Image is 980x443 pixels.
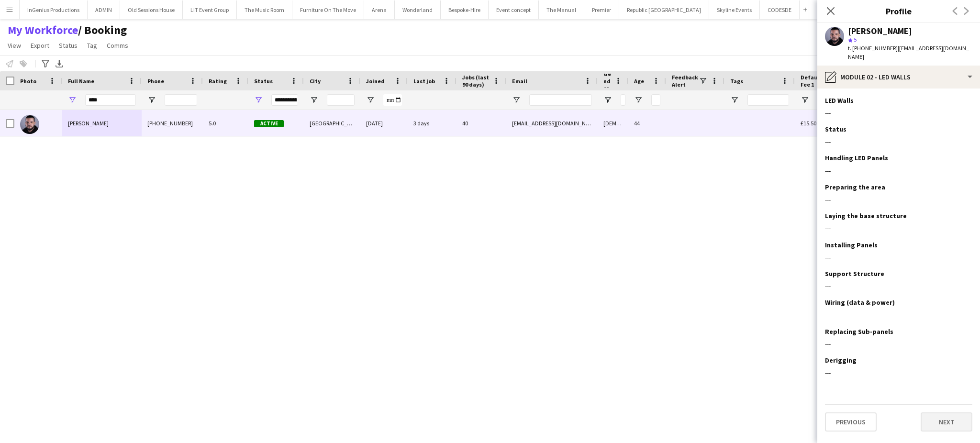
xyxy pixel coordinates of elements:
div: [PERSON_NAME] [848,27,912,35]
button: Next [921,412,972,432]
h3: Wiring (data & power) [825,298,895,307]
div: --- [825,253,972,262]
button: Open Filter Menu [730,96,739,104]
div: 40 [457,110,506,136]
span: Booking [78,23,127,37]
app-action-btn: Export XLSX [54,58,65,69]
div: [DATE] [360,110,408,136]
button: Arena [364,0,395,19]
input: Tags Filter Input [747,94,789,106]
span: Tags [730,78,743,85]
h3: Profile [817,5,980,17]
div: --- [825,311,972,320]
span: Status [254,78,273,85]
a: Comms [103,39,132,52]
h3: Installing Panels [825,241,878,249]
a: Status [55,39,81,52]
button: Open Filter Menu [366,96,375,104]
h3: Status [825,125,846,133]
span: Gender [603,70,611,92]
button: Open Filter Menu [512,96,521,104]
input: Age Filter Input [651,94,660,106]
div: --- [825,224,972,233]
a: Tag [83,39,101,52]
div: --- [825,282,972,290]
span: Joined [366,78,385,85]
span: Rating [209,78,227,85]
h3: Replacing Sub-panels [825,327,893,336]
div: --- [825,195,972,204]
span: 5 [854,36,857,43]
button: LIT Event Group [183,0,237,19]
input: Gender Filter Input [621,94,625,106]
div: --- [825,109,972,117]
span: Jobs (last 90 days) [462,74,489,88]
a: My Workforce [8,23,78,37]
span: Email [512,78,527,85]
div: [GEOGRAPHIC_DATA] [304,110,360,136]
span: | [EMAIL_ADDRESS][DOMAIN_NAME] [848,44,969,60]
div: 5.0 [203,110,248,136]
div: 44 [628,110,666,136]
span: Status [59,41,78,50]
span: Comms [107,41,128,50]
button: Old Sessions House [120,0,183,19]
a: Export [27,39,53,52]
button: Furniture On The Move [292,0,364,19]
span: Active [254,120,284,127]
div: Module 02 - LED Walls [817,66,980,89]
input: Phone Filter Input [165,94,197,106]
span: Full Name [68,78,94,85]
span: t. [PHONE_NUMBER] [848,44,898,52]
button: Open Filter Menu [310,96,318,104]
span: £15.50 [801,120,816,127]
button: Open Filter Menu [801,96,809,104]
button: The Manual [539,0,584,19]
h3: LED Walls [825,96,854,105]
button: Open Filter Menu [147,96,156,104]
span: Tag [87,41,97,50]
button: Open Filter Menu [634,96,643,104]
button: Wonderland [395,0,441,19]
div: --- [825,166,972,175]
div: --- [825,340,972,348]
input: City Filter Input [327,94,355,106]
h3: Support Structure [825,269,884,278]
span: Feedback Alert [672,74,699,88]
span: City [310,78,321,85]
span: [PERSON_NAME] [68,120,109,127]
h3: Handling LED Panels [825,154,888,162]
img: Paul Fisk [20,115,39,134]
input: Joined Filter Input [383,94,402,106]
h3: Laying the base structure [825,211,907,220]
button: Previous [825,412,877,432]
button: Bespoke-Hire [441,0,489,19]
span: Age [634,78,644,85]
button: Open Filter Menu [254,96,263,104]
button: Republic [GEOGRAPHIC_DATA] [619,0,709,19]
input: Full Name Filter Input [85,94,136,106]
span: Photo [20,78,36,85]
div: [DEMOGRAPHIC_DATA] [598,110,628,136]
input: Email Filter Input [529,94,592,106]
span: View [8,41,21,50]
h3: Preparing the area [825,183,885,191]
button: ADMIN [88,0,120,19]
button: Open Filter Menu [68,96,77,104]
div: --- [825,368,972,377]
button: The Music Room [237,0,292,19]
span: Phone [147,78,164,85]
span: Export [31,41,49,50]
a: View [4,39,25,52]
div: 3 days [408,110,457,136]
span: Last job [413,78,435,85]
h3: Derigging [825,356,857,365]
button: Premier [584,0,619,19]
div: [PHONE_NUMBER] [142,110,203,136]
span: Default Hourly Fee 1 [801,74,851,88]
button: Skyline Events [709,0,760,19]
div: --- [825,137,972,146]
button: InGenius Productions [20,0,88,19]
app-action-btn: Advanced filters [40,58,51,69]
div: [EMAIL_ADDRESS][DOMAIN_NAME] [506,110,598,136]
